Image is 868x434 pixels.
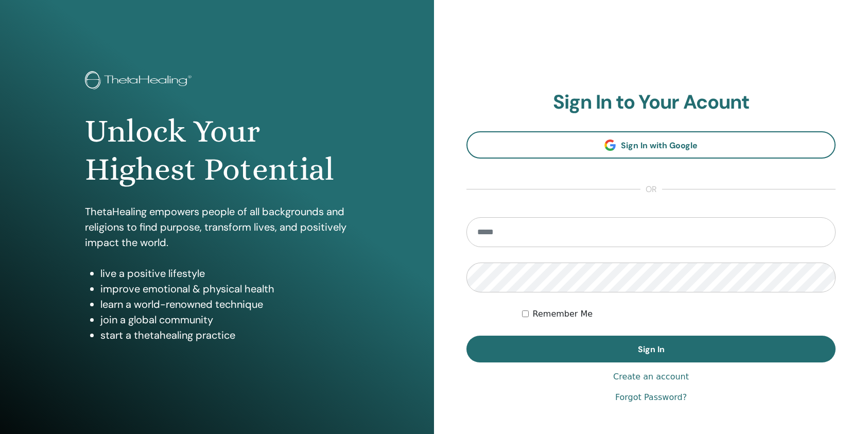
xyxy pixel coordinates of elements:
[85,204,349,250] p: ThetaHealing empowers people of all backgrounds and religions to find purpose, transform lives, a...
[466,91,836,114] h2: Sign In to Your Acount
[522,308,836,320] div: Keep me authenticated indefinitely or until I manually logout
[100,312,349,327] li: join a global community
[100,297,349,312] li: learn a world-renowned technique
[100,281,349,297] li: improve emotional & physical health
[621,140,698,151] span: Sign In with Google
[638,344,665,355] span: Sign In
[100,266,349,281] li: live a positive lifestyle
[613,371,689,383] a: Create an account
[466,336,836,362] button: Sign In
[100,327,349,343] li: start a thetahealing practice
[615,391,687,404] a: Forgot Password?
[466,131,836,159] a: Sign In with Google
[640,183,662,196] span: or
[533,308,593,320] label: Remember Me
[85,112,349,189] h1: Unlock Your Highest Potential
